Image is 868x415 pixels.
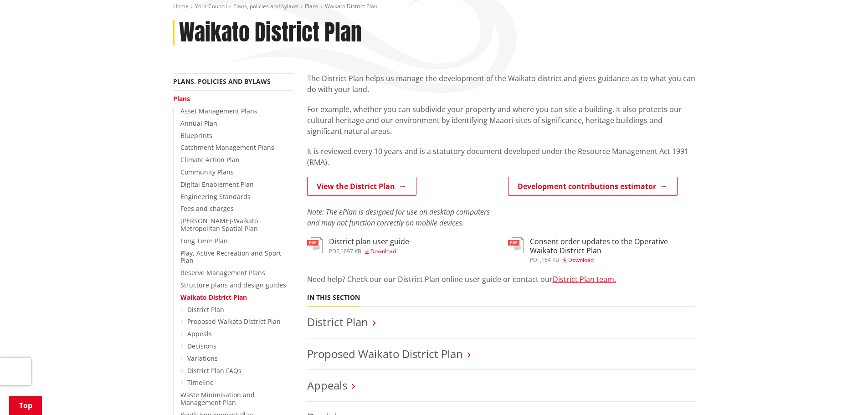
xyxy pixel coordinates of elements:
a: District plan user guide pdf,1697 KB Download [307,237,409,254]
span: Download [370,247,396,255]
a: Long Term Plan [180,236,228,245]
a: Fees and charges [180,204,234,213]
h3: Consent order updates to the Operative Waikato District Plan [530,237,695,255]
span: pdf [530,256,540,264]
h5: In this section [307,294,360,302]
span: 1697 KB [340,247,361,255]
a: Your Council [195,2,227,10]
a: Plans, policies and bylaws [233,2,298,10]
a: District Plan FAQs [187,366,241,375]
a: District Plan [307,314,368,329]
img: document-pdf.svg [508,237,524,253]
a: Climate Action Plan [180,155,240,164]
a: Waste Minimisation and Management Plan [180,390,255,407]
a: Proposed Waikato District Plan [187,317,281,326]
a: Structure plans and design guides [180,281,286,289]
a: Asset Management Plans [180,107,257,115]
h3: District plan user guide [329,237,409,246]
h1: Waikato District Plan [179,20,362,46]
p: For example, whether you can subdivide your property and where you can site a building. It also p... [307,104,695,137]
a: Proposed Waikato District Plan [307,346,463,361]
div: , [530,257,695,263]
a: View the District Plan [307,177,416,196]
span: pdf [329,247,339,255]
span: Waikato District Plan [325,2,377,10]
a: Catchment Management Plans [180,143,274,152]
a: Play, Active Recreation and Sport Plan [180,249,281,265]
a: Top [9,396,42,415]
iframe: Messenger Launcher [826,377,859,410]
a: District Plan [187,305,224,314]
a: Annual Plan [180,119,217,128]
p: It is reviewed every 10 years and is a statutory document developed under the Resource Management... [307,146,695,168]
a: Community Plans [180,168,234,176]
a: Appeals [307,378,347,393]
a: Home [173,2,189,10]
a: Engineering Standards [180,192,251,201]
p: Need help? Check our our District Plan online user guide or contact our [307,274,695,285]
a: Decisions [187,342,216,350]
a: District Plan team. [553,274,616,284]
a: [PERSON_NAME]-Waikato Metropolitan Spatial Plan [180,216,258,233]
a: Variations [187,354,218,363]
nav: breadcrumb [173,3,695,10]
span: Download [568,256,594,264]
a: Waikato District Plan [180,293,247,302]
span: 164 KB [541,256,559,264]
a: Plans [305,2,318,10]
a: Reserve Management Plans [180,268,265,277]
p: The District Plan helps us manage the development of the Waikato district and gives guidance as t... [307,73,695,95]
a: Blueprints [180,131,212,140]
a: Appeals [187,329,212,338]
a: Timeline [187,378,214,387]
a: Consent order updates to the Operative Waikato District Plan pdf,164 KB Download [508,237,695,262]
img: document-pdf.svg [307,237,323,253]
em: Note: The ePlan is designed for use on desktop computers and may not function correctly on mobile... [307,207,490,228]
a: Plans, policies and bylaws [173,77,271,86]
a: Plans [173,94,190,103]
a: Development contributions estimator [508,177,678,196]
div: , [329,249,409,254]
a: Digital Enablement Plan [180,180,254,189]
